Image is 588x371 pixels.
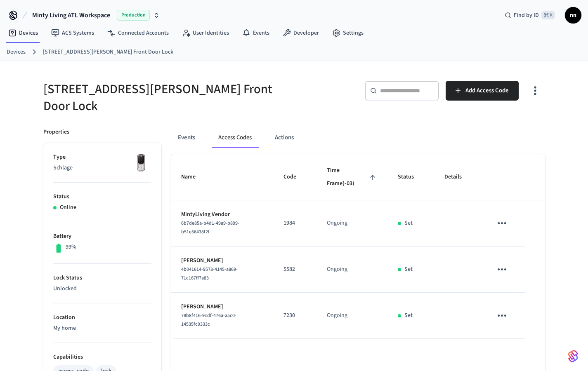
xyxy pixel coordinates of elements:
[181,303,264,311] p: [PERSON_NAME]
[276,26,326,40] a: Developer
[53,313,151,322] p: Location
[404,265,413,274] p: Set
[53,324,151,333] p: My home
[283,219,307,228] p: 1984
[32,10,110,20] span: Minty Living ATL Workspace
[43,81,289,115] h5: [STREET_ADDRESS][PERSON_NAME] Front Door Lock
[53,353,151,362] p: Capabilities
[317,247,388,293] td: Ongoing
[171,128,202,148] button: Events
[317,200,388,247] td: Ongoing
[45,26,101,40] a: ACS Systems
[101,26,175,40] a: Connected Accounts
[53,164,151,172] p: Schlage
[398,171,425,183] span: Status
[283,265,307,274] p: 5582
[117,10,150,21] span: Production
[131,153,151,174] img: Yale Assure Touchscreen Wifi Smart Lock, Satin Nickel, Front
[53,284,151,293] p: Unlocked
[498,8,562,23] div: Find by ID⌘ K
[541,11,555,19] span: ⌘ K
[181,256,264,265] p: [PERSON_NAME]
[53,232,151,241] p: Battery
[53,153,151,162] p: Type
[181,266,238,282] span: 4b041614-9578-4145-a869-71c167ff7a83
[283,171,307,183] span: Code
[327,164,378,190] span: Time Frame(-03)
[2,26,45,40] a: Devices
[446,81,519,101] button: Add Access Code
[566,8,581,23] span: nn
[465,85,509,96] span: Add Access Code
[7,48,26,56] a: Devices
[175,26,236,40] a: User Identities
[568,350,578,363] img: SeamLogoGradient.69752ec5.svg
[514,11,539,19] span: Find by ID
[317,293,388,339] td: Ongoing
[326,26,370,40] a: Settings
[66,243,76,251] p: 99%
[181,220,239,235] span: 6b7de85a-b4d1-49a9-b899-b51e56438f2f
[404,219,413,228] p: Set
[283,311,307,320] p: 7230
[53,274,151,282] p: Lock Status
[60,203,76,212] p: Online
[43,128,69,136] p: Properties
[181,210,264,219] p: MintyLiving Vendor
[404,311,413,320] p: Set
[43,48,173,56] a: [STREET_ADDRESS][PERSON_NAME] Front Door Lock
[212,128,258,148] button: Access Codes
[181,312,236,328] span: 78b8f416-9cdf-476a-a5c0-14535fc9333c
[53,193,151,201] p: Status
[236,26,276,40] a: Events
[444,171,472,183] span: Details
[171,154,545,339] table: sticky table
[181,171,206,183] span: Name
[171,128,545,148] div: ant example
[565,7,581,23] button: nn
[268,128,300,148] button: Actions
